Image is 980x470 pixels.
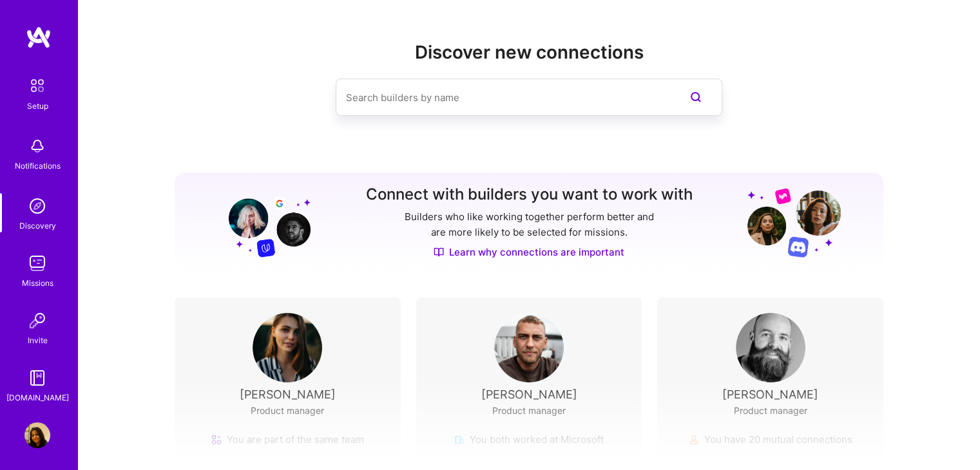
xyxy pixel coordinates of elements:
a: User Avatar [21,422,53,448]
img: User Avatar [736,313,805,382]
img: User Avatar [24,422,50,448]
h3: Connect with builders you want to work with [366,185,693,204]
div: Missions [22,276,53,290]
img: discovery [24,193,50,219]
img: Discover [434,247,444,258]
img: Grow your network [747,187,841,258]
img: Invite [24,308,50,334]
div: [DOMAIN_NAME] [6,391,69,404]
a: Learn why connections are important [434,245,624,259]
div: Discovery [19,219,56,232]
img: User Avatar [494,313,564,382]
i: icon SearchPurple [688,89,704,105]
div: Notifications [15,159,61,173]
img: bell [24,133,50,159]
h2: Discover new connections [175,42,883,63]
p: Builders who like working together perform better and are more likely to be selected for missions. [402,209,657,240]
input: Search builders by name [346,81,660,114]
img: logo [26,26,52,49]
img: teamwork [24,250,50,276]
img: Grow your network [217,187,311,258]
img: User Avatar [253,313,322,382]
div: Setup [27,99,48,113]
img: setup [24,72,51,99]
img: guide book [24,365,50,391]
div: Invite [28,334,48,347]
